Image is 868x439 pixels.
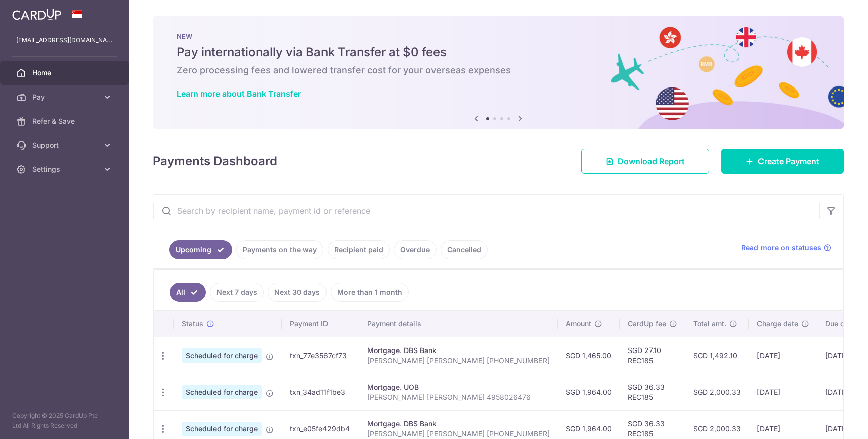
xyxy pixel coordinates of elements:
[685,374,749,410] td: SGD 2,000.33
[367,382,550,392] div: Mortgage. UOB
[618,155,685,167] span: Download Report
[210,283,264,302] a: Next 7 days
[581,149,709,174] a: Download Report
[177,32,820,40] p: NEW
[328,240,390,259] a: Recipient paid
[153,195,819,227] input: Search by recipient name, payment id or reference
[32,140,98,150] span: Support
[685,337,749,374] td: SGD 1,492.10
[268,283,327,302] a: Next 30 days
[757,319,798,329] span: Charge date
[182,319,203,329] span: Status
[182,385,262,399] span: Scheduled for charge
[367,356,550,366] p: [PERSON_NAME] [PERSON_NAME] [PHONE_NUMBER]
[620,374,685,410] td: SGD 36.33 REC185
[367,419,550,429] div: Mortgage. DBS Bank
[741,243,831,253] a: Read more on statuses
[282,337,359,374] td: txn_77e3567cf73
[32,116,98,126] span: Refer & Save
[282,374,359,410] td: txn_34ad11f1be3
[12,8,61,20] img: CardUp
[825,319,855,329] span: Due date
[32,68,98,78] span: Home
[182,422,262,436] span: Scheduled for charge
[169,240,232,259] a: Upcoming
[749,337,817,374] td: [DATE]
[177,44,820,60] h5: Pay internationally via Bank Transfer at $0 fees
[153,152,277,170] h4: Payments Dashboard
[359,311,558,337] th: Payment details
[182,348,262,363] span: Scheduled for charge
[32,164,98,174] span: Settings
[758,155,819,167] span: Create Payment
[566,319,591,329] span: Amount
[367,345,550,356] div: Mortgage. DBS Bank
[177,64,820,76] h6: Zero processing fees and lowered transfer cost for your overseas expenses
[721,149,844,174] a: Create Payment
[558,337,620,374] td: SGD 1,465.00
[749,374,817,410] td: [DATE]
[394,240,437,259] a: Overdue
[16,35,113,45] p: [EMAIL_ADDRESS][DOMAIN_NAME]
[282,311,359,337] th: Payment ID
[620,337,685,374] td: SGD 27.10 REC185
[441,240,488,259] a: Cancelled
[367,429,550,439] p: [PERSON_NAME] [PERSON_NAME] [PHONE_NUMBER]
[558,374,620,410] td: SGD 1,964.00
[177,89,301,99] a: Learn more about Bank Transfer
[153,16,844,129] img: Bank transfer banner
[32,92,98,102] span: Pay
[236,240,323,259] a: Payments on the way
[331,283,409,302] a: More than 1 month
[628,319,666,329] span: CardUp fee
[367,392,550,402] p: [PERSON_NAME] [PERSON_NAME] 4958026476
[170,283,206,302] a: All
[693,319,726,329] span: Total amt.
[741,243,821,253] span: Read more on statuses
